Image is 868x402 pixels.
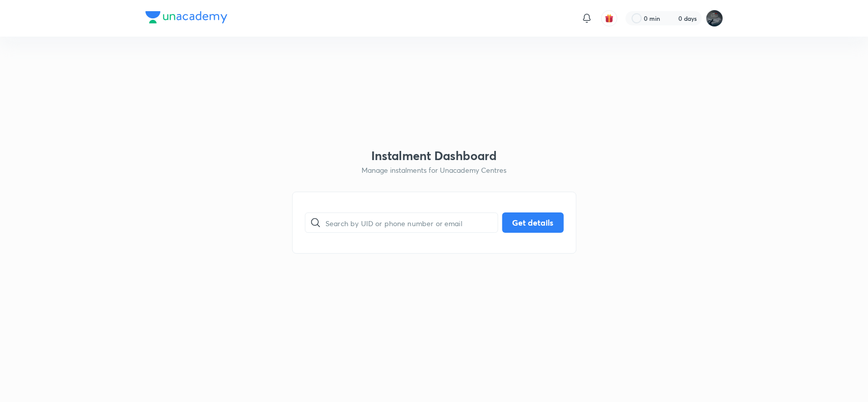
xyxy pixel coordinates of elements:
[502,212,563,233] button: Get details
[145,11,227,23] img: Company Logo
[605,14,614,23] img: avatar
[601,10,617,26] button: avatar
[325,210,497,236] input: Search by UID or phone number or email
[706,10,723,27] img: Subrahmanyam Mopidevi
[145,11,227,26] a: Company Logo
[666,13,676,23] img: streak
[371,148,497,163] h3: Instalment Dashboard
[362,165,506,175] p: Manage instalments for Unacademy Centres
